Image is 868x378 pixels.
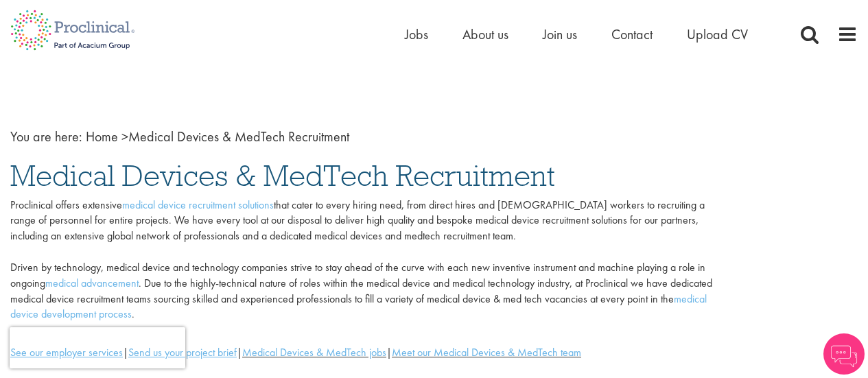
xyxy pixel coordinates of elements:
[611,25,653,43] a: Contact
[10,345,713,361] div: | | |
[242,345,386,359] a: Medical Devices & MedTech jobs
[86,128,349,145] span: Medical Devices & MedTech Recruitment
[122,198,274,212] a: medical device recruitment solutions
[392,345,581,359] a: Meet our Medical Devices & MedTech team
[405,25,428,43] a: Jobs
[543,25,577,43] a: Join us
[86,128,118,145] a: breadcrumb link to Home
[823,333,865,375] img: Chatbot
[45,276,139,290] a: medical advancement
[10,327,185,368] iframe: reCAPTCHA
[462,25,508,43] a: About us
[121,128,128,145] span: >
[10,128,82,145] span: You are here:
[10,292,707,322] a: medical device development process
[687,25,748,43] a: Upload CV
[10,198,713,323] p: Proclinical offers extensive that cater to every hiring need, from direct hires and [DEMOGRAPHIC_...
[10,157,555,194] span: Medical Devices & MedTech Recruitment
